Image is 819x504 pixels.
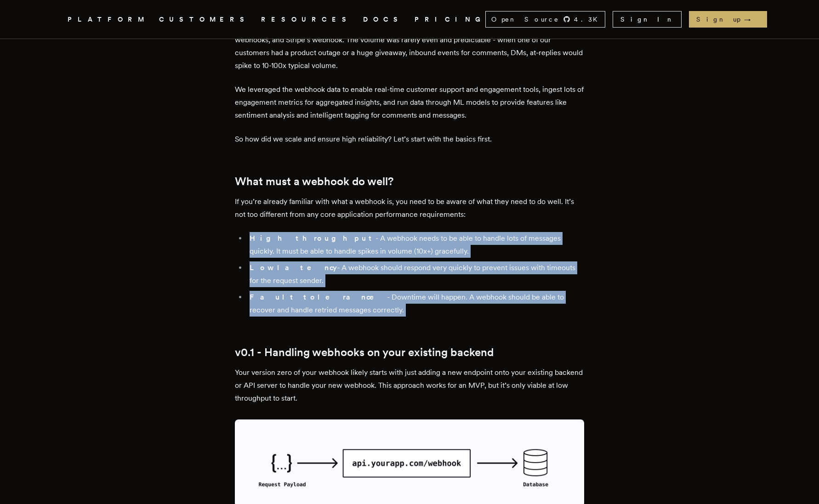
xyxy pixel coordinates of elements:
h2: What must a webhook do well? [235,175,584,188]
h2: v0.1 - Handling webhooks on your existing backend [235,346,584,359]
a: CUSTOMERS [159,14,250,25]
p: We leveraged the webhook data to enable real-time customer support and engagement tools, ingest l... [235,83,584,122]
a: Sign up [689,11,767,28]
strong: Low latency [250,263,337,272]
span: 4.3 K [574,15,603,24]
span: Open Source [491,15,559,24]
button: RESOURCES [261,14,352,25]
strong: Fault tolerance [250,293,387,301]
p: Your version zero of your webhook likely starts with just adding a new endpoint onto your existin... [235,366,584,405]
p: If you’re already familiar with what a webhook is, you need to be aware of what they need to do w... [235,195,584,221]
button: PLATFORM [68,14,148,25]
li: - A webhook needs to be able to handle lots of messages quickly. It must be able to handle spikes... [247,232,584,258]
li: - Downtime will happen. A webhook should be able to recover and handle retried messages correctly. [247,291,584,317]
a: PRICING [415,14,485,25]
strong: High throughput [250,234,375,243]
a: Sign In [613,11,682,28]
li: - A webhook should respond very quickly to prevent issues with timeouts for the request sender. [247,261,584,287]
p: So how did we scale and ensure high reliability? Let’s start with the basics first. [235,133,584,146]
span: → [744,15,760,24]
a: DOCS [363,14,404,25]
